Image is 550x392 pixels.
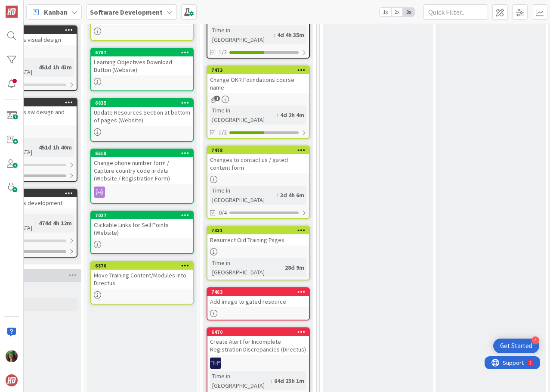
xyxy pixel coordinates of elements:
div: 4d 2h 4m [278,110,306,120]
div: 7478Changes to contact us / gated content form [207,146,309,173]
div: Create Alert for Incomplete Registration Discrepancies (Directus) [207,336,309,355]
div: 7331 [207,227,309,234]
div: Time in [GEOGRAPHIC_DATA] [210,371,271,390]
a: 6870Move Training Content/Modules into Directus [90,261,194,305]
a: 7483Add image to gated resource [207,287,310,320]
input: Quick Filter... [423,4,488,20]
div: Open Get Started checklist, remaining modules: 4 [493,339,539,353]
div: 6870 [91,262,193,270]
img: avatar [6,374,18,386]
div: 7027 [91,212,193,219]
a: 6518Change phone number form / Capture country code in data (Website / Registration Form) [90,149,194,204]
img: Visit kanbanzone.com [6,6,18,18]
div: 7027Clickable Links for Sell Points (Website) [91,212,193,238]
div: 451d 1h 40m [37,143,74,152]
img: MH [210,358,221,369]
div: MH [207,358,309,369]
div: 6470 [211,329,309,335]
span: 1/2 [219,48,227,57]
div: 6470Create Alert for Incomplete Registration Discrepancies (Directus) [207,328,309,355]
div: Learning Objectives Download Button (Website) [91,56,193,75]
div: 3d 4h 6m [278,190,306,200]
div: Clickable Links for Sell Points (Website) [91,219,193,238]
div: 7478 [211,147,309,153]
span: : [274,30,275,40]
span: 1x [380,8,391,16]
div: Move Training Content/Modules into Directus [91,270,193,289]
span: : [271,376,272,386]
div: 6835 [95,100,193,106]
div: 474d 4h 12m [37,218,74,228]
a: 7331Resurrect Old Training PagesTime in [GEOGRAPHIC_DATA]:28d 9m [207,226,310,280]
div: 7473 [207,66,309,74]
span: : [35,62,37,72]
div: 7473 [211,67,309,73]
div: 7483 [211,289,309,295]
span: 1/2 [219,128,227,137]
span: Kanban [44,7,68,17]
div: 28d 9m [283,263,306,272]
span: 1 [214,96,220,101]
div: 6870Move Training Content/Modules into Directus [91,262,193,289]
div: 7027 [95,212,193,218]
div: 7473Change OKR Foundations course name [207,66,309,93]
div: Get Started [500,342,532,350]
span: 0/4 [219,208,227,217]
div: 6787 [91,49,193,56]
div: Time in [GEOGRAPHIC_DATA] [210,106,277,124]
div: 6787Learning Objectives Download Button (Website) [91,49,193,75]
a: 6835Update Resources Section at bottom of pages (Website) [90,98,194,142]
b: Software Development [90,8,163,16]
div: 451d 1h 43m [37,62,74,72]
div: 6518 [91,149,193,157]
div: Change phone number form / Capture country code in data (Website / Registration Form) [91,157,193,184]
div: 7478 [207,146,309,154]
div: Add image to gated resource [207,296,309,307]
div: 4d 4h 35m [275,30,306,40]
div: 7331Resurrect Old Training Pages [207,227,309,246]
div: 6835Update Resources Section at bottom of pages (Website) [91,99,193,126]
div: 4 [531,336,539,344]
a: 7478Changes to contact us / gated content formTime in [GEOGRAPHIC_DATA]:3d 4h 6m0/4 [207,146,310,219]
div: 64d 23h 1m [272,376,306,386]
div: 6470 [207,328,309,336]
div: 6518Change phone number form / Capture country code in data (Website / Registration Form) [91,149,193,184]
div: Time in [GEOGRAPHIC_DATA] [210,25,274,44]
div: Time in [GEOGRAPHIC_DATA] [210,258,281,277]
div: 7483 [207,288,309,296]
div: 6518 [95,150,193,156]
div: 2 [45,3,47,10]
span: Support [18,1,39,12]
div: 7331 [211,227,309,233]
a: 7027Clickable Links for Sell Points (Website) [90,211,194,254]
div: 6870 [95,263,193,269]
span: : [35,143,37,152]
span: 2x [391,8,403,16]
img: SL [6,350,18,362]
span: : [35,218,37,228]
a: 6787Learning Objectives Download Button (Website) [90,48,194,91]
span: 3x [403,8,414,16]
span: : [277,110,278,120]
div: Update Resources Section at bottom of pages (Website) [91,107,193,126]
div: 6787 [95,50,193,56]
a: 7473Change OKR Foundations course nameTime in [GEOGRAPHIC_DATA]:4d 2h 4m1/2 [207,65,310,139]
span: : [281,263,283,272]
div: Resurrect Old Training Pages [207,234,309,246]
div: Time in [GEOGRAPHIC_DATA] [210,186,277,205]
div: 7483Add image to gated resource [207,288,309,307]
div: 6835 [91,99,193,107]
div: Change OKR Foundations course name [207,74,309,93]
span: : [277,190,278,200]
div: Changes to contact us / gated content form [207,154,309,173]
